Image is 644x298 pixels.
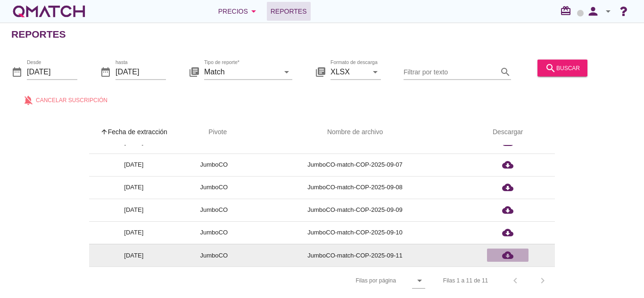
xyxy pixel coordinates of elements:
[179,119,249,145] th: Pivote: Not sorted. Activate to sort ascending.
[249,244,461,266] td: JumboCO-match-COP-2025-09-11
[179,199,249,221] td: JumboCO
[537,59,587,76] button: buscar
[502,227,513,238] i: cloud_download
[179,153,249,176] td: JumboCO
[89,176,179,199] td: [DATE]
[249,221,461,244] td: JumboCO-match-COP-2025-09-10
[545,62,580,73] div: buscar
[89,244,179,266] td: [DATE]
[584,5,603,18] i: person
[545,62,556,73] i: search
[100,66,111,77] i: date_range
[15,91,115,108] button: Cancelar suscripción
[249,153,461,176] td: JumboCO-match-COP-2025-09-07
[315,66,326,77] i: library_books
[261,267,425,294] div: Filas por página
[179,244,249,266] td: JumboCO
[271,6,307,17] span: Reportes
[179,221,249,244] td: JumboCO
[330,64,368,79] input: Formato de descarga
[267,2,311,21] a: Reportes
[36,96,107,104] span: Cancelar suscripción
[249,199,461,221] td: JumboCO-match-COP-2025-09-09
[89,221,179,244] td: [DATE]
[89,153,179,176] td: [DATE]
[249,176,461,199] td: JumboCO-match-COP-2025-09-08
[89,119,179,145] th: Fecha de extracción: Sorted ascending. Activate to sort descending.
[370,66,381,77] i: arrow_drop_down
[443,276,488,285] div: Filas 1 a 11 de 11
[204,64,279,79] input: Tipo de reporte*
[502,250,513,261] i: cloud_download
[502,182,513,193] i: cloud_download
[211,2,267,21] button: Precios
[502,159,513,170] i: cloud_download
[189,66,200,77] i: library_books
[461,119,555,145] th: Descargar: Not sorted.
[218,6,259,17] div: Precios
[11,27,66,42] h2: Reportes
[248,6,259,17] i: arrow_drop_down
[603,6,614,17] i: arrow_drop_down
[249,119,461,145] th: Nombre de archivo: Not sorted.
[179,176,249,199] td: JumboCO
[89,199,179,221] td: [DATE]
[500,66,511,77] i: search
[414,275,425,286] i: arrow_drop_down
[116,64,166,79] input: hasta
[404,64,498,79] input: Filtrar por texto
[560,5,575,16] i: redeem
[281,66,292,77] i: arrow_drop_down
[100,128,108,136] i: arrow_upward
[23,94,36,105] i: notifications_off
[11,66,23,77] i: date_range
[502,204,513,216] i: cloud_download
[27,64,77,79] input: Desde
[11,2,87,21] a: white-qmatch-logo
